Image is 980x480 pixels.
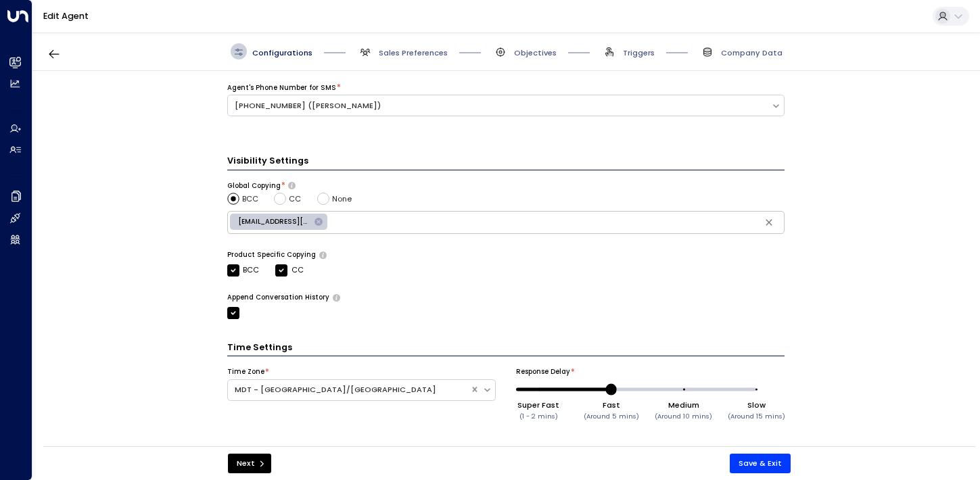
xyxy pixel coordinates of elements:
[227,293,329,302] label: Append Conversation History
[227,341,785,356] h3: Time Settings
[230,217,319,226] span: [EMAIL_ADDRESS][DOMAIN_NAME]
[379,47,448,58] span: Sales Preferences
[730,454,791,473] button: Save & Exit
[514,47,557,58] span: Objectives
[242,193,258,205] span: BCC
[517,400,559,410] div: Super Fast
[289,193,301,205] span: CC
[230,214,327,230] div: [EMAIL_ADDRESS][DOMAIN_NAME]
[235,100,765,112] div: [PHONE_NUMBER] ([PERSON_NAME])
[252,47,312,58] span: Configurations
[760,214,778,231] button: Clear
[227,367,264,377] label: Time Zone
[319,251,327,258] button: Determine if there should be product-specific CC or BCC rules for all of the agent’s emails. Sele...
[584,400,639,410] div: Fast
[655,400,712,410] div: Medium
[227,264,260,277] label: BCC
[655,412,712,421] small: (Around 10 mins)
[43,10,89,22] a: Edit Agent
[332,193,352,205] span: None
[227,83,336,93] label: Agent's Phone Number for SMS
[516,367,570,377] label: Response Delay
[728,412,785,421] small: (Around 15 mins)
[227,154,785,170] h3: Visibility Settings
[227,250,316,260] label: Product Specific Copying
[275,264,304,277] label: CC
[288,182,296,189] button: Choose whether the agent should include specific emails in the CC or BCC line of all outgoing ema...
[584,412,639,421] small: (Around 5 mins)
[228,454,272,473] button: Next
[728,400,785,410] div: Slow
[721,47,783,58] span: Company Data
[333,294,340,301] button: Only use if needed, as email clients normally append the conversation history to outgoing emails....
[519,412,558,421] small: (1 - 2 mins)
[623,47,655,58] span: Triggers
[227,181,281,191] label: Global Copying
